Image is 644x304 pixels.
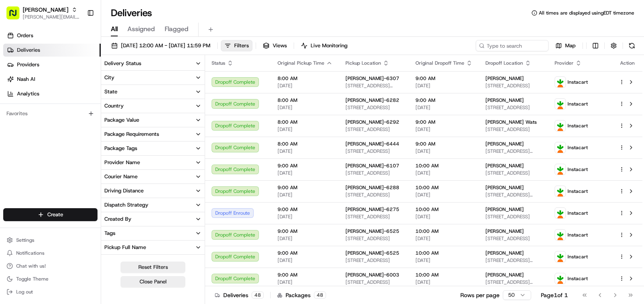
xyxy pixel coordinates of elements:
[626,40,638,51] button: Refresh
[104,88,117,95] div: State
[568,210,588,216] span: Instacart
[555,142,566,153] img: profile_instacart_ahold_partner.png
[104,230,115,237] div: Tags
[568,275,588,282] span: Instacart
[460,291,500,299] p: Rows per page
[345,141,399,147] span: [PERSON_NAME]-6444
[415,82,472,89] span: [DATE]
[104,244,146,251] div: Pickup Full Name
[568,166,588,173] span: Instacart
[415,163,472,169] span: 10:00 AM
[278,235,333,242] span: [DATE]
[3,260,97,272] button: Chat with us!
[23,14,80,20] button: [PERSON_NAME][EMAIL_ADDRESS][PERSON_NAME][DOMAIN_NAME]
[101,241,205,254] button: Pickup Full Name
[101,212,205,226] button: Created By
[3,107,97,120] div: Favorites
[165,24,189,34] span: Flagged
[3,29,101,42] a: Orders
[485,148,542,154] span: [STREET_ADDRESS][PERSON_NAME]
[278,97,333,103] span: 8:00 AM
[104,102,124,110] div: Country
[278,104,333,111] span: [DATE]
[121,262,185,273] button: Reset Filters
[3,73,101,86] a: Nash AI
[104,173,138,180] div: Courier Name
[345,148,402,154] span: [STREET_ADDRESS]
[23,6,68,14] span: [PERSON_NAME]
[485,279,542,285] span: [STREET_ADDRESS][PERSON_NAME]
[17,61,39,68] span: Providers
[101,113,205,127] button: Package Value
[108,40,214,51] button: [DATE] 12:00 AM - [DATE] 11:59 PM
[278,148,333,154] span: [DATE]
[568,188,588,194] span: Instacart
[278,141,333,147] span: 8:00 AM
[555,186,566,196] img: profile_instacart_ahold_partner.png
[415,213,472,220] span: [DATE]
[17,76,35,83] span: Nash AI
[476,40,549,51] input: Type to search
[16,276,49,282] span: Toggle Theme
[17,32,33,39] span: Orders
[127,24,155,34] span: Assigned
[565,42,576,49] span: Map
[104,116,139,124] div: Package Value
[345,213,402,220] span: [STREET_ADDRESS]
[568,122,588,129] span: Instacart
[104,131,159,138] div: Package Requirements
[415,126,472,133] span: [DATE]
[485,184,524,191] span: [PERSON_NAME]
[345,163,399,169] span: [PERSON_NAME]-6107
[485,235,542,242] span: [STREET_ADDRESS]
[3,234,97,246] button: Settings
[101,71,205,84] button: City
[16,250,44,256] span: Notifications
[345,75,399,82] span: [PERSON_NAME]-6307
[415,235,472,242] span: [DATE]
[273,42,287,49] span: Views
[101,99,205,113] button: Country
[3,208,97,221] button: Create
[485,82,542,89] span: [STREET_ADDRESS]
[485,163,524,169] span: [PERSON_NAME]
[485,97,524,103] span: [PERSON_NAME]
[259,40,290,51] button: Views
[278,228,333,234] span: 9:00 AM
[345,279,402,285] span: [STREET_ADDRESS]
[16,289,33,295] span: Log out
[278,184,333,191] span: 9:00 AM
[415,148,472,154] span: [DATE]
[311,42,347,49] span: Live Monitoring
[415,257,472,264] span: [DATE]
[212,60,225,66] span: Status
[104,201,148,209] div: Dispatch Strategy
[485,213,542,220] span: [STREET_ADDRESS]
[485,60,523,66] span: Dropoff Location
[17,46,40,54] span: Deliveries
[415,192,472,198] span: [DATE]
[485,272,524,278] span: [PERSON_NAME]
[555,120,566,131] img: profile_instacart_ahold_partner.png
[121,276,185,287] button: Close Panel
[555,208,566,218] img: profile_instacart_ahold_partner.png
[345,235,402,242] span: [STREET_ADDRESS]
[485,141,524,147] span: [PERSON_NAME]
[345,82,402,89] span: [STREET_ADDRESS][PERSON_NAME]
[278,206,333,213] span: 9:00 AM
[101,184,205,198] button: Driving Distance
[278,60,324,66] span: Original Pickup Time
[345,119,399,125] span: [PERSON_NAME]-6292
[278,192,333,198] span: [DATE]
[104,74,114,81] div: City
[485,119,537,125] span: [PERSON_NAME] Wats
[555,273,566,284] img: profile_instacart_ahold_partner.png
[314,291,326,299] div: 48
[101,198,205,212] button: Dispatch Strategy
[278,257,333,264] span: [DATE]
[568,253,588,260] span: Instacart
[345,170,402,176] span: [STREET_ADDRESS]
[415,97,472,103] span: 9:00 AM
[278,272,333,278] span: 9:00 AM
[101,170,205,184] button: Courier Name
